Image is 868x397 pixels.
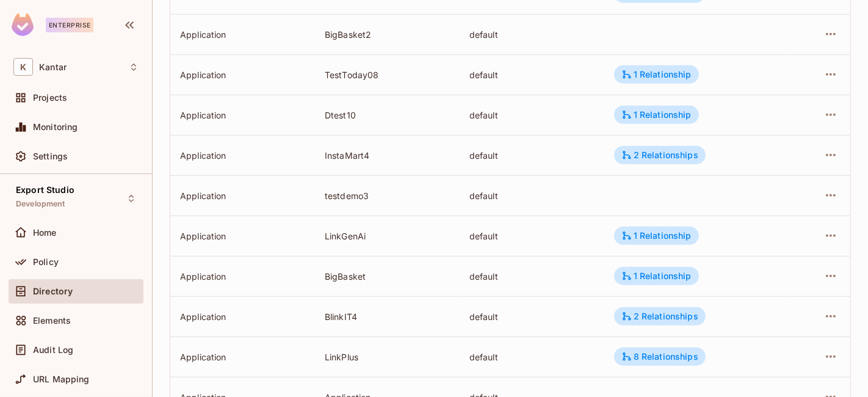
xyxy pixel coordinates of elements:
[33,122,78,132] span: Monitoring
[621,150,698,161] div: 2 Relationships
[180,311,305,322] div: Application
[33,93,67,103] span: Projects
[33,345,73,355] span: Audit Log
[325,351,450,363] div: LinkPlus
[621,109,692,120] div: 1 Relationship
[469,190,595,202] div: default
[325,109,450,121] div: Dtest10
[621,351,698,362] div: 8 Relationships
[469,311,595,322] div: default
[469,29,595,40] div: default
[33,286,73,296] span: Directory
[13,58,33,76] span: K
[33,257,59,267] span: Policy
[621,271,692,282] div: 1 Relationship
[180,109,305,121] div: Application
[325,150,450,161] div: InstaMart4
[180,351,305,363] div: Application
[469,109,595,121] div: default
[180,150,305,161] div: Application
[621,69,692,80] div: 1 Relationship
[621,230,692,241] div: 1 Relationship
[16,199,65,209] span: Development
[180,230,305,242] div: Application
[180,271,305,282] div: Application
[180,69,305,81] div: Application
[469,230,595,242] div: default
[325,190,450,202] div: testdemo3
[325,69,450,81] div: TestToday08
[33,151,68,161] span: Settings
[180,29,305,40] div: Application
[469,351,595,363] div: default
[39,62,67,72] span: Workspace: Kantar
[469,69,595,81] div: default
[325,29,450,40] div: BigBasket2
[33,228,57,238] span: Home
[46,18,93,32] div: Enterprise
[325,271,450,282] div: BigBasket
[469,271,595,282] div: default
[621,311,698,322] div: 2 Relationships
[325,311,450,322] div: BlinkIT4
[469,150,595,161] div: default
[325,230,450,242] div: LinkGenAi
[33,374,90,384] span: URL Mapping
[33,316,71,326] span: Elements
[16,185,74,195] span: Export Studio
[180,190,305,202] div: Application
[12,13,34,36] img: SReyMgAAAABJRU5ErkJggg==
